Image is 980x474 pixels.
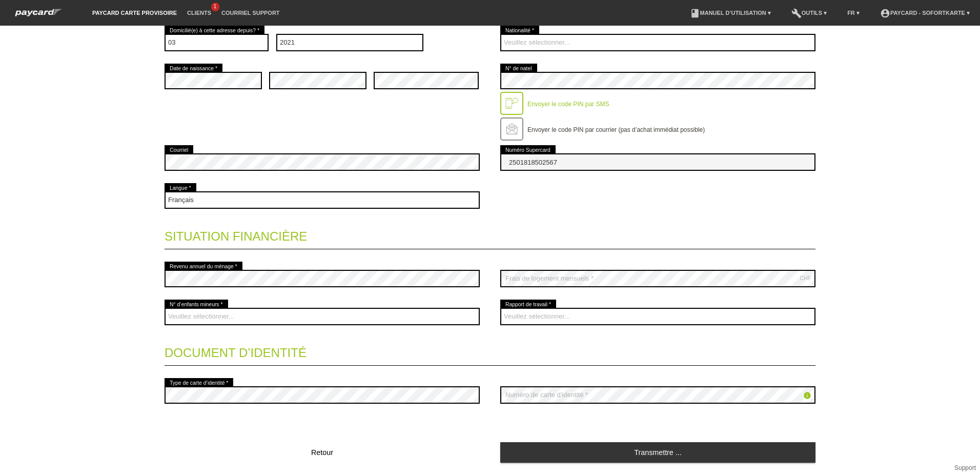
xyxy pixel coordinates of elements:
a: info [803,392,811,401]
span: 1 [211,3,219,11]
legend: Situation financière [165,219,815,249]
span: Retour [311,448,333,457]
i: info [803,391,811,400]
label: Envoyer le code PIN par courrier (pas d’achat immédiat possible) [527,126,705,133]
a: Transmettre ... [500,442,815,462]
label: Envoyer le code PIN par SMS [527,101,609,108]
div: CHF [800,275,811,281]
a: Support [954,464,976,471]
i: book [690,8,700,18]
button: Retour [165,442,480,463]
a: bookManuel d’utilisation ▾ [685,10,776,16]
img: paycard Sofortkarte [10,7,67,18]
a: Courriel Support [216,10,284,16]
legend: Document d’identité [165,335,815,366]
a: account_circlepaycard - Sofortkarte ▾ [875,10,975,16]
a: buildOutils ▾ [786,10,832,16]
a: paycard Sofortkarte [10,12,67,19]
i: account_circle [880,8,890,18]
a: paycard carte provisoire [87,10,182,16]
a: Clients [182,10,216,16]
i: build [791,8,802,18]
a: FR ▾ [842,10,865,16]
